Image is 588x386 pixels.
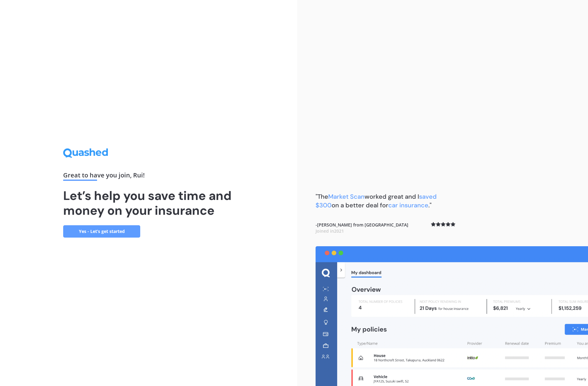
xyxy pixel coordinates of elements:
span: saved $300 [316,193,437,209]
b: "The worked great and I on a better deal for ." [316,193,437,209]
img: dashboard.webp [316,246,588,386]
span: car insurance [388,201,428,209]
span: Market Scan [328,193,365,201]
span: Joined in 2021 [316,228,344,234]
a: Yes - Let’s get started [63,225,140,238]
h1: Let’s help you save time and money on your insurance [63,188,234,218]
b: - [PERSON_NAME] from [GEOGRAPHIC_DATA] [316,222,408,234]
div: Great to have you join , Rui ! [63,172,234,181]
